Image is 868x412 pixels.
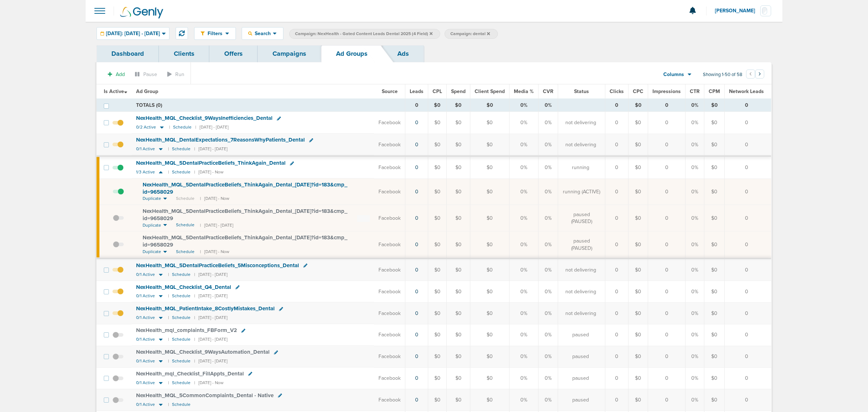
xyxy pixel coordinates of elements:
[629,156,648,178] td: $0
[172,293,191,299] small: Schedule
[172,380,191,386] small: Schedule
[509,99,539,112] td: 0%
[172,169,191,175] small: Schedule
[704,281,725,303] td: $0
[374,258,405,281] td: Facebook
[120,7,163,18] img: Genly
[648,258,685,281] td: 0
[629,281,648,303] td: $0
[539,258,558,281] td: 0%
[574,88,589,94] span: Status
[605,156,629,178] td: 0
[447,367,470,389] td: $0
[539,389,558,411] td: 0%
[539,112,558,134] td: 0%
[415,397,418,403] a: 0
[447,112,470,134] td: $0
[176,222,195,228] span: Schedule
[428,346,447,367] td: $0
[132,99,405,112] td: TOTALS (0)
[685,367,704,389] td: 0%
[629,112,648,134] td: $0
[755,70,764,79] button: Go to next page
[543,88,553,94] span: CVR
[509,231,539,258] td: 0%
[195,125,229,130] small: | [DATE] - [DATE]
[709,88,720,94] span: CPM
[648,389,685,411] td: 0
[648,205,685,231] td: 0
[136,284,231,290] span: NexHealth_ MQL_ Checklist_ Q4_ Dental
[143,249,161,255] span: Duplicate
[648,231,685,258] td: 0
[605,178,629,205] td: 0
[725,281,771,303] td: 0
[258,45,321,62] a: Campaigns
[104,88,127,94] span: Is Active
[447,231,470,258] td: $0
[136,305,275,312] span: NexHealth_ MQL_ PatientIntake_ 8CostlyMistakes_ Dental
[374,389,405,411] td: Facebook
[539,346,558,367] td: 0%
[428,178,447,205] td: $0
[629,99,648,112] td: $0
[685,134,704,156] td: 0%
[428,367,447,389] td: $0
[382,45,424,62] a: Ads
[470,134,509,156] td: $0
[374,205,405,231] td: Facebook
[558,178,605,205] td: running (ACTIVE)
[725,99,771,112] td: 0
[605,112,629,134] td: 0
[97,45,159,62] a: Dashboard
[725,346,771,367] td: 0
[704,231,725,258] td: $0
[374,346,405,367] td: Facebook
[648,367,685,389] td: 0
[374,231,405,258] td: Facebook
[565,288,596,295] span: not delivering
[428,205,447,231] td: $0
[194,337,228,342] small: | [DATE] - [DATE]
[374,281,405,303] td: Facebook
[169,125,169,130] small: |
[648,302,685,324] td: 0
[172,146,191,152] small: Schedule
[194,358,228,364] small: | [DATE] - [DATE]
[539,156,558,178] td: 0%
[136,88,158,94] span: Ad Group
[746,71,764,79] ul: Pagination
[136,380,155,386] span: 0/1 Active
[143,234,347,248] span: NexHealth_ MQL_ 5DentalPracticeBeliefs_ ThinkAgain_ Dental_ [DATE]?id=183&cmp_ id=9658029
[136,337,155,342] span: 0/1 Active
[725,389,771,411] td: 0
[633,88,643,94] span: CPC
[447,302,470,324] td: $0
[428,112,447,134] td: $0
[136,293,155,299] span: 0/1 Active
[374,178,405,205] td: Facebook
[447,178,470,205] td: $0
[685,178,704,205] td: 0%
[704,324,725,346] td: $0
[539,178,558,205] td: 0%
[200,222,233,228] small: | [DATE] - [DATE]
[509,302,539,324] td: 0%
[415,164,418,171] a: 0
[685,302,704,324] td: 0%
[295,31,433,37] span: Campaign: NexHealth - Gated Content Leads Dental 2025 (4 Field)
[405,99,428,112] td: 0
[648,112,685,134] td: 0
[685,281,704,303] td: 0%
[136,262,299,269] span: NexHealth_ MQL_ 5DentalPracticeBeliefs_ 5Misconceptions_ Dental
[415,119,418,126] a: 0
[648,346,685,367] td: 0
[509,281,539,303] td: 0%
[447,258,470,281] td: $0
[725,367,771,389] td: 0
[104,69,129,80] button: Add
[470,389,509,411] td: $0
